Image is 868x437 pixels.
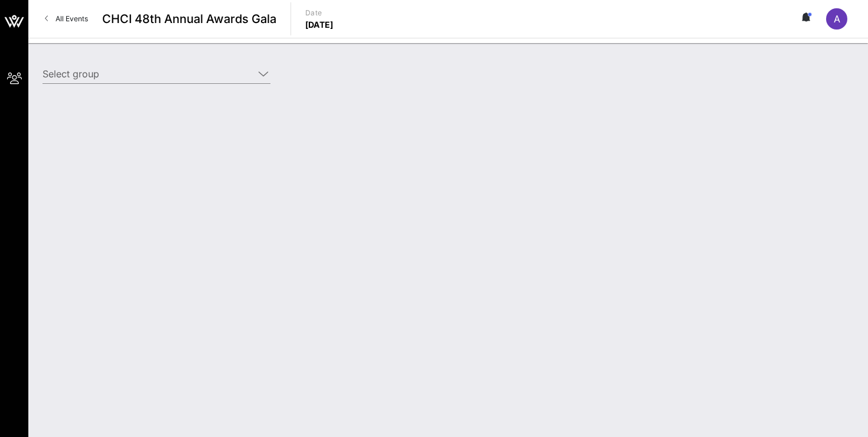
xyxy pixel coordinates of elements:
[834,13,840,25] span: A
[38,9,95,28] a: All Events
[826,8,847,30] div: A
[305,7,334,19] p: Date
[305,19,334,31] p: [DATE]
[102,10,276,28] span: CHCI 48th Annual Awards Gala
[56,14,88,23] span: All Events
